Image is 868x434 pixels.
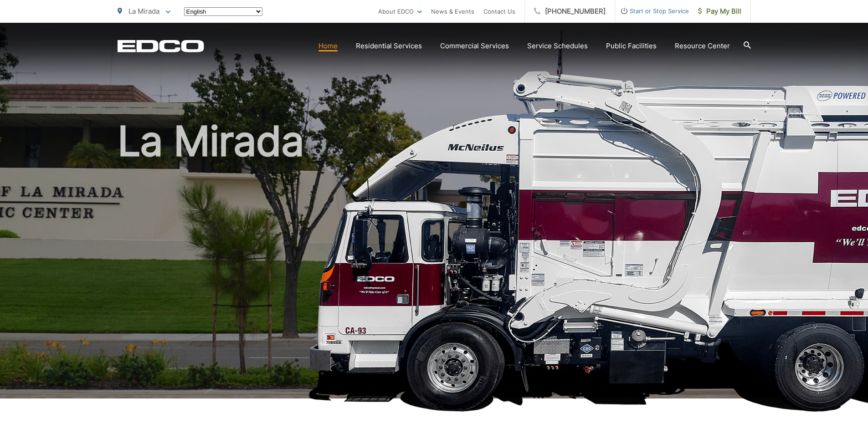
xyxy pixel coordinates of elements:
[184,7,262,16] select: Select a language
[431,6,474,17] a: News & Events
[527,41,588,51] a: Service Schedules
[606,41,657,51] a: Public Facilities
[118,40,204,52] a: EDCD logo. Return to the homepage.
[440,41,509,51] a: Commercial Services
[318,41,338,51] a: Home
[483,6,515,17] a: Contact Us
[118,118,751,407] h1: La Mirada
[698,6,741,17] span: Pay My Bill
[356,41,422,51] a: Residential Services
[675,41,730,51] a: Resource Center
[128,7,159,15] span: La Mirada
[378,6,422,17] a: About EDCO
